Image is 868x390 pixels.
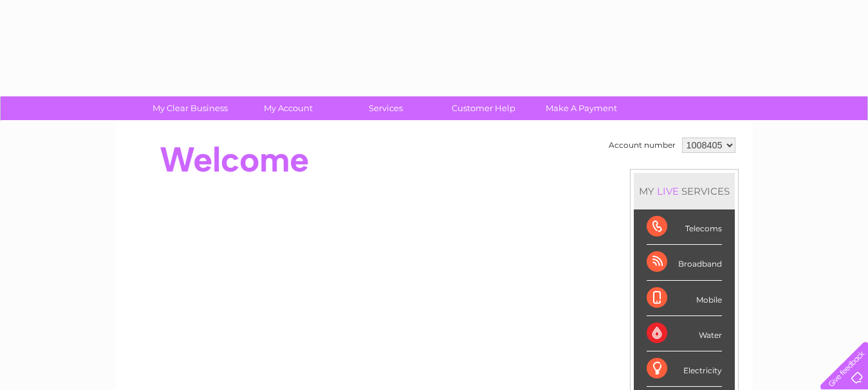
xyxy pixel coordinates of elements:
[137,96,243,120] a: My Clear Business
[647,316,722,351] div: Water
[647,281,722,316] div: Mobile
[333,96,439,120] a: Services
[647,245,722,280] div: Broadband
[528,96,634,120] a: Make A Payment
[634,173,735,209] div: MY SERVICES
[235,96,341,120] a: My Account
[430,96,537,120] a: Customer Help
[654,185,681,197] div: LIVE
[647,209,722,245] div: Telecoms
[647,351,722,387] div: Electricity
[605,134,679,156] td: Account number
